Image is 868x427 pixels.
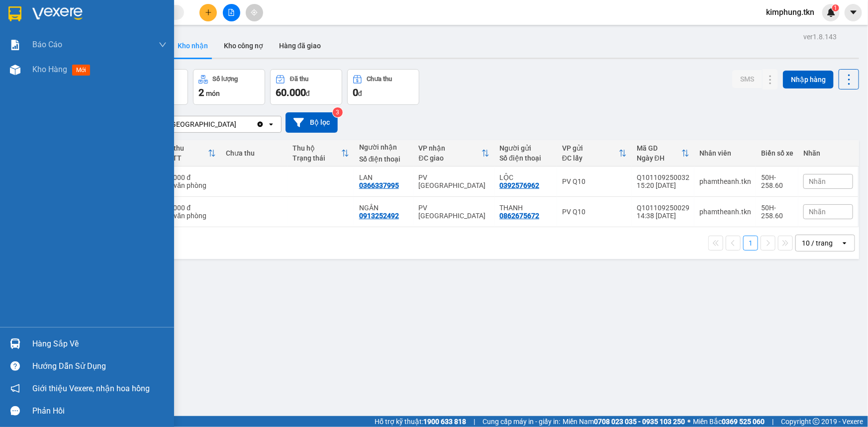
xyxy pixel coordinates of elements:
span: copyright [813,418,820,425]
span: đ [358,89,362,97]
div: THANH [499,204,552,212]
div: LAN [359,173,409,181]
div: 14:38 [DATE] [637,212,689,220]
div: phamtheanh.tkn [699,177,751,185]
strong: 0369 525 060 [722,418,765,426]
strong: 0708 023 035 - 0935 103 250 [594,418,685,426]
img: warehouse-icon [10,65,20,75]
div: ĐC giao [419,154,482,162]
div: VP nhận [419,144,482,152]
div: Số lượng [213,76,238,83]
div: Người nhận [359,143,409,151]
th: Toggle SortBy [632,140,694,167]
span: aim [251,9,258,16]
div: HTTT [163,154,208,162]
div: 15:20 [DATE] [637,181,689,189]
button: Kho nhận [170,34,216,58]
div: Người gửi [499,144,552,152]
span: down [159,41,167,49]
span: Nhãn [809,208,826,216]
span: notification [10,384,20,393]
span: caret-down [849,8,858,17]
th: Toggle SortBy [158,140,221,167]
img: warehouse-icon [10,339,20,349]
div: Trạng thái [292,154,341,162]
div: Chưa thu [226,149,283,157]
div: Đã thu [290,76,308,83]
button: file-add [223,4,240,21]
button: Nhập hàng [783,71,834,88]
span: question-circle [10,361,20,371]
span: kimphung.tkn [758,6,822,18]
div: Thu hộ [292,144,341,152]
button: aim [246,4,263,21]
div: 0913252492 [359,212,399,220]
sup: 3 [333,107,343,117]
button: Bộ lọc [286,112,338,133]
button: Số lượng2món [193,69,265,105]
div: NGÂN [359,204,409,212]
div: Hướng dẫn sử dụng [32,359,167,374]
div: Chưa thu [367,76,392,83]
span: Miền Nam [563,416,685,427]
span: ⚪️ [687,420,690,424]
span: 2 [198,86,204,98]
span: 60.000 [276,86,306,98]
svg: open [267,120,275,128]
button: Kho công nợ [216,34,271,58]
div: 50H-258.60 [761,204,793,220]
div: Đã thu [163,144,208,152]
span: Kho hàng [32,65,67,74]
button: plus [199,4,217,21]
div: 10 / trang [802,238,833,248]
span: Miền Bắc [693,416,765,427]
span: 0 [353,86,358,98]
div: 0366337995 [359,181,399,189]
div: PV [GEOGRAPHIC_DATA] [159,119,236,129]
div: PV Q10 [562,208,627,216]
span: | [474,416,475,427]
button: Hàng đã giao [271,34,329,58]
div: Mã GD [637,144,681,152]
div: ĐC lấy [562,154,619,162]
div: Q101109250032 [637,173,689,181]
div: VP gửi [562,144,619,152]
img: icon-new-feature [827,8,836,17]
svg: open [841,239,849,247]
span: mới [72,65,90,76]
sup: 1 [832,4,839,11]
div: PV [GEOGRAPHIC_DATA] [419,204,490,220]
span: Cung cấp máy in - giấy in: [482,416,560,427]
button: Đã thu60.000đ [270,69,342,105]
div: PV [GEOGRAPHIC_DATA] [419,173,490,189]
span: món [206,89,220,97]
div: Số điện thoại [499,154,552,162]
span: 1 [834,4,837,11]
div: phamtheanh.tkn [699,208,751,216]
div: Nhân viên [699,149,751,157]
img: logo-vxr [8,6,21,21]
th: Toggle SortBy [557,140,632,167]
button: Chưa thu0đ [347,69,419,105]
div: Hàng sắp về [32,337,167,351]
img: solution-icon [10,40,20,50]
div: PV Q10 [562,177,627,185]
span: message [10,406,20,416]
div: 30.000 đ [163,173,216,181]
button: 1 [743,236,758,251]
span: Báo cáo [32,38,62,51]
span: | [772,416,773,427]
div: 0862675672 [499,212,539,220]
div: 30.000 đ [163,204,216,212]
strong: 1900 633 818 [423,418,466,426]
div: Phản hồi [32,404,167,419]
button: SMS [732,70,762,88]
div: Ngày ĐH [637,154,681,162]
span: file-add [228,9,235,16]
th: Toggle SortBy [288,140,354,167]
div: Số điện thoại [359,155,409,163]
div: Biển số xe [761,149,793,157]
div: Nhãn [803,149,853,157]
div: ver 1.8.143 [803,31,837,42]
div: 50H-258.60 [761,173,793,189]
